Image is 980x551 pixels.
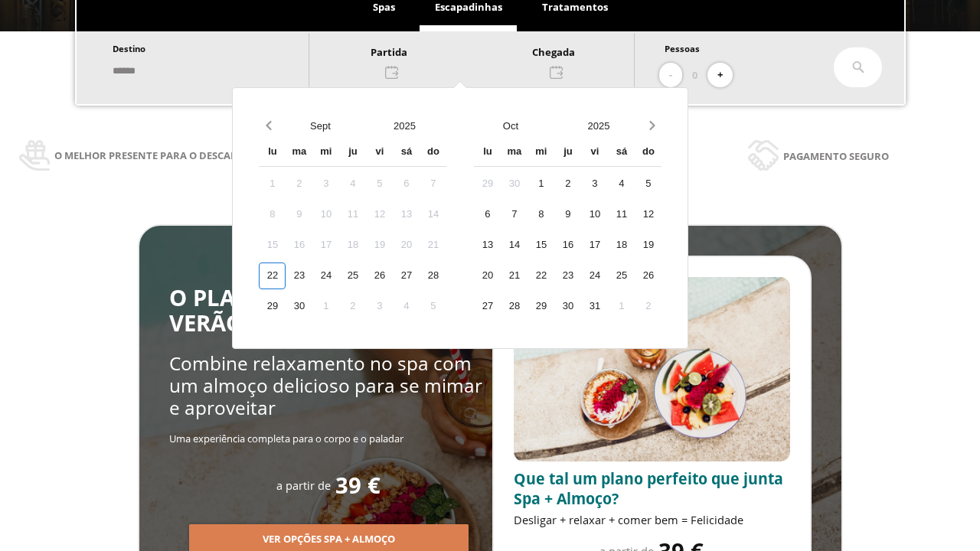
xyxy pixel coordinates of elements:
div: 16 [286,232,312,259]
div: 16 [554,232,581,259]
div: Calendar days [259,171,446,320]
div: 18 [339,232,366,259]
div: 8 [528,201,554,228]
div: 30 [554,293,581,320]
div: 27 [393,262,420,289]
div: ma [286,139,312,166]
span: O melhor presente para o descanso e a saúde [54,147,304,164]
span: a partir de [276,478,331,493]
div: 2 [286,171,312,197]
div: 27 [474,293,501,320]
div: 31 [581,293,608,320]
div: 5 [420,293,446,320]
button: + [707,63,733,88]
div: mi [528,139,554,166]
div: 28 [420,262,446,289]
span: O PLANO MAIS GOSTOSO DO VERÃO: SPA + ALMOÇO [169,282,487,338]
div: 17 [312,232,339,259]
div: 12 [366,201,393,228]
button: Open months overlay [278,112,362,139]
div: 20 [393,232,420,259]
button: - [659,63,682,88]
div: 3 [581,171,608,197]
span: Pagamento seguro [783,148,889,165]
button: Next month [642,112,661,139]
div: ju [554,139,581,166]
div: 2 [339,293,366,320]
div: 5 [635,171,661,197]
div: 23 [554,262,581,289]
div: 1 [528,171,554,197]
div: 4 [393,293,420,320]
div: 18 [608,232,635,259]
div: vi [581,139,608,166]
div: do [420,139,446,166]
div: 21 [420,232,446,259]
div: 5 [366,171,393,197]
div: lu [259,139,286,166]
div: 8 [259,201,286,228]
div: 4 [608,171,635,197]
div: 22 [528,262,554,289]
div: Calendar wrapper [259,139,446,320]
div: 13 [393,201,420,228]
div: 11 [608,201,635,228]
div: 9 [286,201,312,228]
div: Calendar days [474,171,661,320]
div: 15 [259,232,286,259]
div: 28 [501,293,528,320]
span: Destino [113,43,145,54]
div: sá [393,139,420,166]
div: 26 [635,262,661,289]
div: 3 [366,293,393,320]
span: 39 € [335,473,381,498]
div: vi [366,139,393,166]
div: Calendar wrapper [474,139,661,320]
div: mi [312,139,339,166]
div: 2 [554,171,581,197]
button: Open years overlay [554,112,642,139]
span: Desligar + relaxar + comer bem = Felicidade [514,512,743,527]
div: 9 [554,201,581,228]
div: 1 [259,171,286,197]
div: 30 [286,293,312,320]
div: 6 [393,171,420,197]
div: 29 [474,171,501,197]
div: ma [501,139,528,166]
div: 3 [312,171,339,197]
div: 26 [366,262,393,289]
div: 19 [366,232,393,259]
button: Previous month [259,112,278,139]
span: 0 [692,67,697,83]
div: 14 [420,201,446,228]
span: Ver opções Spa + Almoço [263,532,395,547]
button: Open years overlay [362,112,446,139]
div: 12 [635,201,661,228]
div: 6 [474,201,501,228]
div: 2 [635,293,661,320]
div: 11 [339,201,366,228]
div: 4 [339,171,366,197]
div: 19 [635,232,661,259]
div: 29 [259,293,286,320]
div: 20 [474,262,501,289]
div: 1 [312,293,339,320]
div: sá [608,139,635,166]
span: Que tal um plano perfeito que junta Spa + Almoço? [514,468,783,509]
span: Combine relaxamento no spa com um almoço delicioso para se mimar e aproveitar [169,350,482,421]
div: 17 [581,232,608,259]
div: 29 [528,293,554,320]
div: do [635,139,661,166]
div: 25 [608,262,635,289]
div: 24 [312,262,339,289]
button: Open months overlay [466,112,554,139]
span: Pessoas [665,43,700,54]
div: 13 [474,232,501,259]
div: 1 [608,293,635,320]
div: 10 [581,201,608,228]
div: lu [474,139,501,166]
div: 23 [286,262,312,289]
a: Ver opções Spa + Almoço [189,532,469,546]
div: 21 [501,262,528,289]
div: 7 [501,201,528,228]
